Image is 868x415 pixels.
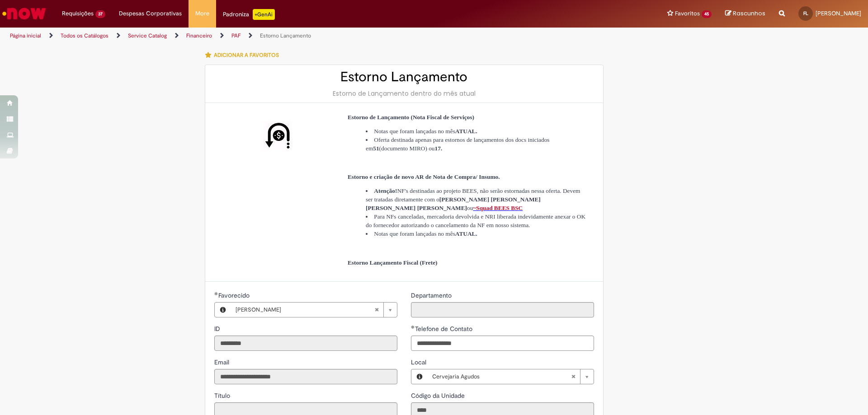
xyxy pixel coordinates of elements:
[473,205,509,211] span: ~Squad BEES
[816,9,861,17] span: [PERSON_NAME]
[511,205,523,211] span: BSC
[128,32,167,39] a: Service Catalog
[119,9,182,18] span: Despesas Corporativas
[455,128,477,135] strong: ATUAL.
[366,212,587,229] li: Para NFs canceladas, mercadoria devolvida e NRI liberada indevidamente anexar o OK do fornecedor ...
[214,325,222,333] span: Somente leitura - ID
[231,303,397,317] a: [PERSON_NAME]Limpar campo Favorecido
[7,28,572,44] ul: Trilhas de página
[214,358,231,367] label: Somente leitura - Email
[473,205,523,211] a: ~Squad BEESBSC
[733,9,765,18] span: Rascunhos
[411,392,467,400] span: Somente leitura - Código da Unidade
[214,324,222,333] label: Somente leitura - ID
[95,10,105,18] span: 37
[432,369,571,384] span: Cervejaria Agudos
[411,302,594,317] input: Departamento
[214,391,232,400] label: Somente leitura - Título
[428,369,594,384] a: Cervejaria AgudosLimpar campo Local
[214,369,397,384] input: Email
[411,325,415,329] span: Obrigatório Preenchido
[215,303,231,317] button: Favorecido, Visualizar este registro Fernando Odair De Lima
[675,9,700,18] span: Favoritos
[62,9,94,18] span: Requisições
[366,127,587,135] li: Notas que foram lançadas no mês
[214,70,594,84] h2: Estorno Lançamento
[373,145,379,152] strong: 51
[702,10,712,18] span: 45
[435,145,443,152] strong: 17.
[411,369,428,384] button: Local, Visualizar este registro Cervejaria Agudos
[366,196,541,211] strong: [PERSON_NAME] [PERSON_NAME] [PERSON_NAME] [PERSON_NAME]
[411,391,467,400] label: Somente leitura - Código da Unidade
[566,369,580,384] abbr: Limpar campo Local
[366,135,587,153] li: Oferta destinada apenas para estornos de lançamentos dos docs iniciados em (documento MIRO) ou
[214,392,232,400] span: Somente leitura - Título
[803,10,808,16] span: FL
[218,291,251,299] span: Necessários - Favorecido
[366,187,580,211] span: NF's destinadas ao projeto BEES, não serão estornadas nessa oferta. Devem ser tratadas diretament...
[214,336,397,351] input: ID
[348,259,438,266] span: Estorno Lançamento Fiscal (Frete)
[214,89,594,98] div: Estorno de Lançamento dentro do mês atual
[411,358,428,366] span: Local
[455,230,477,237] strong: ATUAL.
[214,292,218,295] span: Obrigatório Preenchido
[411,336,594,351] input: Telefone de Contato
[253,9,275,20] p: +GenAi
[205,46,284,65] button: Adicionar a Favoritos
[374,187,397,194] strong: Atenção!
[366,229,587,238] li: Notas que foram lançadas no mês
[348,114,474,121] span: Estorno de Lançamento (Nota Fiscal de Serviços)
[1,5,47,23] img: ServiceNow
[260,32,311,39] a: Estorno Lançamento
[415,325,474,333] span: Telefone de Contato
[186,32,212,39] a: Financeiro
[236,303,374,317] span: [PERSON_NAME]
[725,9,765,18] a: Rascunhos
[348,173,500,180] span: Estorno e criação de novo AR de Nota de Compra/ Insumo.
[231,32,241,39] a: PAF
[223,9,275,20] div: Padroniza
[263,121,292,150] img: Estorno Lançamento
[10,32,41,39] a: Página inicial
[61,32,108,39] a: Todos os Catálogos
[370,303,383,317] abbr: Limpar campo Favorecido
[214,51,279,59] span: Adicionar a Favoritos
[411,291,453,300] label: Somente leitura - Departamento
[195,9,209,18] span: More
